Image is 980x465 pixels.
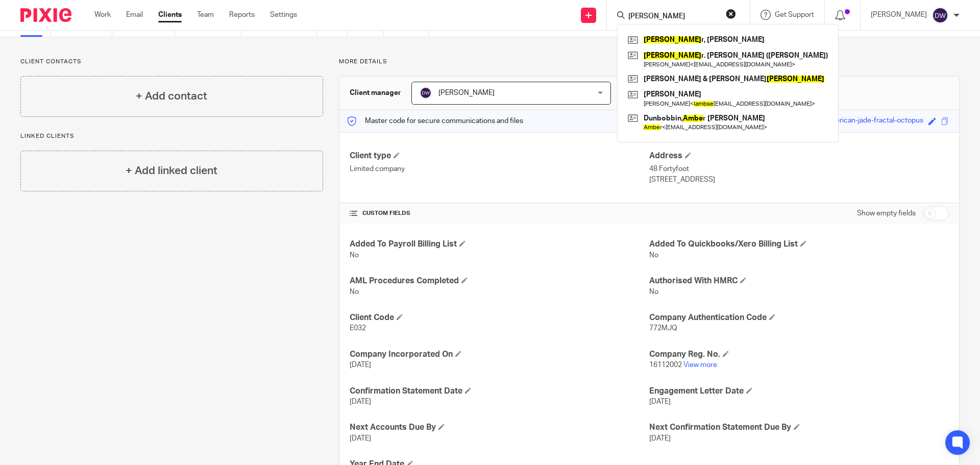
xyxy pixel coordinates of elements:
[350,361,371,369] span: [DATE]
[649,276,949,286] h4: Authorised With HMRC
[438,89,495,96] span: [PERSON_NAME]
[649,151,949,161] h4: Address
[94,10,111,20] a: Work
[229,10,255,20] a: Reports
[350,398,371,405] span: [DATE]
[932,7,948,23] img: svg%3E
[20,58,323,66] p: Client contacts
[20,132,323,140] p: Linked clients
[627,12,719,21] input: Search
[683,361,717,369] a: View more
[649,435,671,442] span: [DATE]
[347,116,523,126] p: Master code for secure communications and files
[158,10,182,20] a: Clients
[649,349,949,360] h4: Company Reg. No.
[726,9,736,19] button: Clear
[20,8,71,22] img: Pixie
[350,422,649,433] h4: Next Accounts Due By
[649,252,658,259] span: No
[649,361,682,369] span: 16112002
[350,435,371,442] span: [DATE]
[420,87,432,99] img: svg%3E
[871,10,927,20] p: [PERSON_NAME]
[350,151,649,161] h4: Client type
[350,386,649,397] h4: Confirmation Statement Date
[350,239,649,250] h4: Added To Payroll Billing List
[350,288,359,296] span: No
[649,312,949,323] h4: Company Authentication Code
[197,10,214,20] a: Team
[350,325,366,332] span: E032
[126,163,217,179] h4: + Add linked client
[649,398,671,405] span: [DATE]
[350,312,649,323] h4: Client Code
[350,252,359,259] span: No
[649,239,949,250] h4: Added To Quickbooks/Xero Billing List
[270,10,297,20] a: Settings
[826,115,923,127] div: american-jade-fractal-octopus
[339,58,960,66] p: More details
[350,209,649,217] h4: CUSTOM FIELDS
[136,88,207,104] h4: + Add contact
[649,386,949,397] h4: Engagement Letter Date
[350,349,649,360] h4: Company Incorporated On
[649,325,677,332] span: 772MJQ
[126,10,143,20] a: Email
[857,208,916,218] label: Show empty fields
[350,164,649,174] p: Limited company
[649,175,949,185] p: [STREET_ADDRESS]
[350,276,649,286] h4: AML Procedures Completed
[649,422,949,433] h4: Next Confirmation Statement Due By
[775,11,814,18] span: Get Support
[649,164,949,174] p: 48 Fortyfoot
[350,88,401,98] h3: Client manager
[649,288,658,296] span: No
